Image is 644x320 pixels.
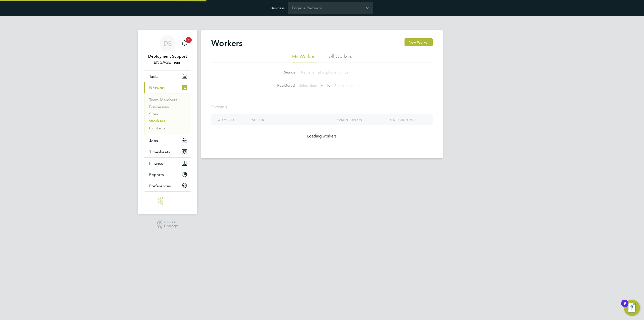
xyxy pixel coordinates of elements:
[272,70,295,75] label: Search
[144,82,191,93] button: Network
[329,53,352,62] li: All Workers
[149,172,164,177] span: Reports
[299,83,317,88] span: Select date
[186,37,192,43] span: 1
[335,83,353,88] span: Select date
[144,93,191,135] div: Network
[144,71,191,82] a: Tasks
[144,35,191,65] a: DEDeployment Support ENGAGE Team
[211,104,231,110] div: Showing
[164,220,178,224] span: Powered by
[325,82,332,89] span: To
[292,53,316,62] li: My Workers
[624,303,626,310] div: 9
[144,158,191,169] button: Finance
[138,30,197,214] nav: Main navigation
[272,83,295,88] label: Registered
[149,150,170,154] span: Timesheets
[149,85,166,90] span: Network
[158,197,177,205] img: engage-logo-retina.png
[149,126,166,130] a: Contacts
[149,184,171,188] span: Preferences
[164,40,172,47] span: DE
[271,6,285,10] label: Business
[227,104,230,110] span: ...
[157,220,178,229] a: Powered byEngage
[149,104,169,109] a: Businesses
[144,180,191,191] button: Preferences
[149,138,158,143] span: Jobs
[149,112,158,116] a: Sites
[624,300,640,316] button: Open Resource Center, 9 new notifications
[149,74,158,79] span: Tasks
[179,35,189,51] a: 1
[144,169,191,180] button: Reports
[144,53,191,65] span: Deployment Support ENGAGE Team
[149,97,177,102] a: Team Members
[405,38,433,46] button: New Worker
[144,197,191,205] a: Go to home page
[144,146,191,157] button: Timesheets
[149,119,165,123] a: Workers
[211,38,243,48] h2: Workers
[149,161,163,166] span: Finance
[298,67,372,77] input: Name, email or phone number
[164,224,178,228] span: Engage
[144,135,191,146] button: Jobs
